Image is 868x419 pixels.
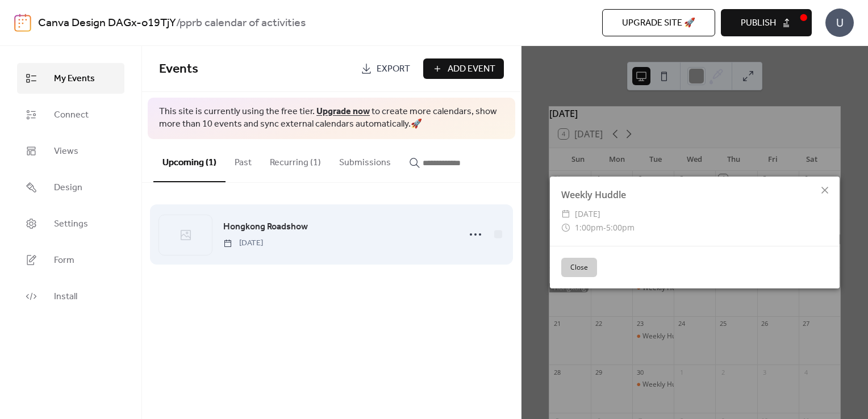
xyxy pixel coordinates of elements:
[575,207,600,221] span: [DATE]
[17,136,124,166] a: Views
[223,237,263,249] span: [DATE]
[223,220,308,234] span: Hongkong Roadshow
[622,16,695,30] span: Upgrade site 🚀
[575,222,603,233] span: 1:00pm
[176,12,180,34] b: /
[721,9,812,36] button: Publish
[54,290,77,304] span: Install
[14,14,31,32] img: logo
[54,72,95,86] span: My Events
[54,181,82,195] span: Design
[153,139,226,182] button: Upcoming (1)
[38,12,176,34] a: Canva Design DAGx-o19TjY
[54,254,74,267] span: Form
[223,220,308,234] a: Hongkong Roadshow
[159,106,504,131] span: This site is currently using the free tier. to create more calendars, show more than 10 events an...
[602,9,715,36] button: Upgrade site 🚀
[423,58,504,79] button: Add Event
[741,16,776,30] span: Publish
[561,221,570,234] div: ​
[17,172,124,203] a: Design
[377,62,410,76] span: Export
[603,222,606,233] span: -
[606,222,635,233] span: 5:00pm
[54,145,78,158] span: Views
[54,108,89,122] span: Connect
[17,99,124,130] a: Connect
[261,139,330,181] button: Recurring (1)
[561,258,597,277] button: Close
[316,103,370,120] a: Upgrade now
[180,12,306,34] b: pprb calendar of activities
[17,281,124,312] a: Install
[825,9,854,37] div: U
[17,245,124,275] a: Form
[226,139,261,181] button: Past
[561,207,570,221] div: ​
[352,58,419,79] a: Export
[550,188,840,202] div: Weekly Huddle
[54,217,88,231] span: Settings
[17,208,124,239] a: Settings
[159,57,198,82] span: Events
[17,63,124,94] a: My Events
[448,62,495,76] span: Add Event
[330,139,400,181] button: Submissions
